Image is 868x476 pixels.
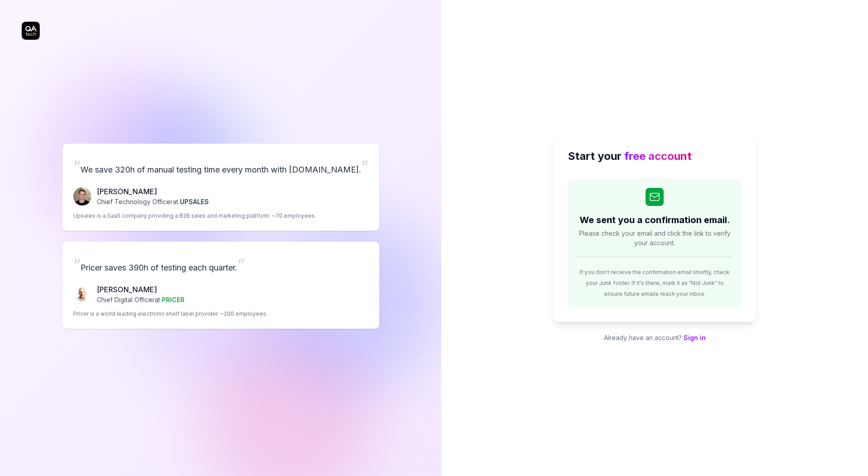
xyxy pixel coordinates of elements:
p: Upsales is a SaaS company providing a B2B sales and marketing platform. ~70 employees. [73,212,316,220]
span: PRICER [162,296,184,303]
span: If you don't receive the confirmation email shortly, check your Junk folder. If it's there, mark ... [580,269,730,297]
p: Chief Digital Officer at [97,295,184,304]
span: “ [73,157,80,177]
p: Pricer is a world leading electronic shelf label provider. ~200 employees. [73,310,268,318]
p: Chief Technology Officer at [97,197,209,206]
span: ” [361,157,368,177]
h2: We sent you a confirmation email. [580,213,730,227]
span: free account [624,149,692,163]
p: Already have an account? [553,333,756,342]
img: Fredrik Seidl [73,187,91,205]
a: “We save 320h of manual testing time every month with [DOMAIN_NAME].”Fredrik Seidl[PERSON_NAME]Ch... [62,144,379,231]
a: Sign in [684,334,706,341]
span: ” [237,255,245,275]
span: UPSALES [180,198,209,205]
h2: Start your [568,148,741,164]
a: “Pricer saves 390h of testing each quarter.”Chris Chalkitis[PERSON_NAME]Chief Digital Officerat P... [62,242,379,329]
img: Chris Chalkitis [73,285,91,303]
span: Please check your email and click the link to verify your account. [577,229,732,247]
p: [PERSON_NAME] [97,284,184,295]
span: “ [73,255,80,275]
p: [PERSON_NAME] [97,186,209,197]
p: Pricer saves 390h of testing each quarter. [73,252,368,277]
p: We save 320h of manual testing time every month with [DOMAIN_NAME]. [73,154,368,179]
